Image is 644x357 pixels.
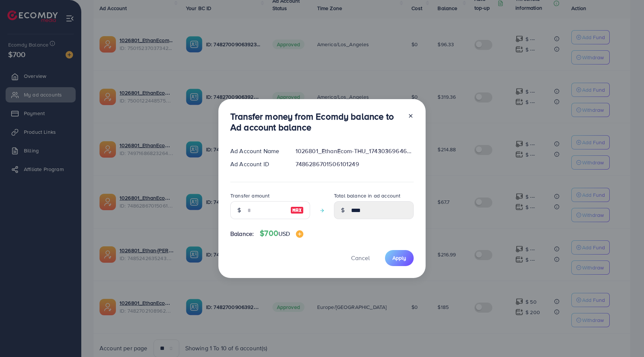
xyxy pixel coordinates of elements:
div: 1026801_EthanEcom-THU_1743036964605 [290,147,420,155]
button: Apply [385,250,414,266]
div: Ad Account Name [224,147,290,155]
iframe: Chat [612,323,638,351]
h4: $700 [260,229,303,238]
div: Ad Account ID [224,160,290,168]
span: Apply [392,254,406,262]
button: Cancel [342,250,379,266]
span: Cancel [351,254,370,262]
img: image [296,230,303,238]
img: image [290,206,304,215]
h3: Transfer money from Ecomdy balance to Ad account balance [230,111,402,133]
span: USD [278,230,290,238]
label: Total balance in ad account [334,192,400,199]
label: Transfer amount [230,192,269,199]
span: Balance: [230,230,254,238]
div: 7486286701506101249 [290,160,420,168]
